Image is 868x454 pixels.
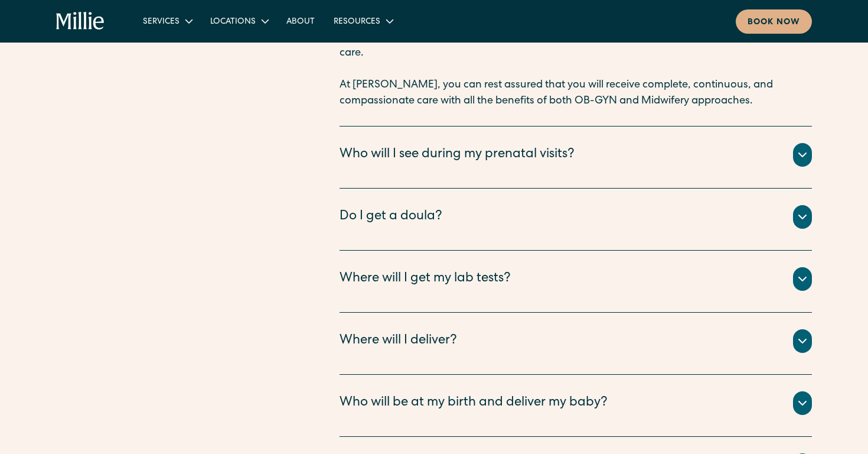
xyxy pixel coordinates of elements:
div: Resources [324,11,402,31]
a: About [277,11,324,31]
p: ‍ [340,61,812,77]
div: Resources [334,16,380,28]
div: Who will I see during my prenatal visits? [340,145,575,165]
div: Services [143,16,180,28]
a: home [56,12,105,31]
a: Book now [736,9,812,34]
div: Who will be at my birth and deliver my baby? [340,394,608,413]
div: Do I get a doula? [340,207,442,227]
div: Locations [201,11,277,31]
p: At [PERSON_NAME], you can rest assured that you will receive complete, continuous, and compassion... [340,77,812,109]
div: Locations [210,16,256,28]
div: Services [133,11,201,31]
div: Where will I deliver? [340,332,457,351]
div: Book now [748,17,800,29]
div: Where will I get my lab tests? [340,270,511,289]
